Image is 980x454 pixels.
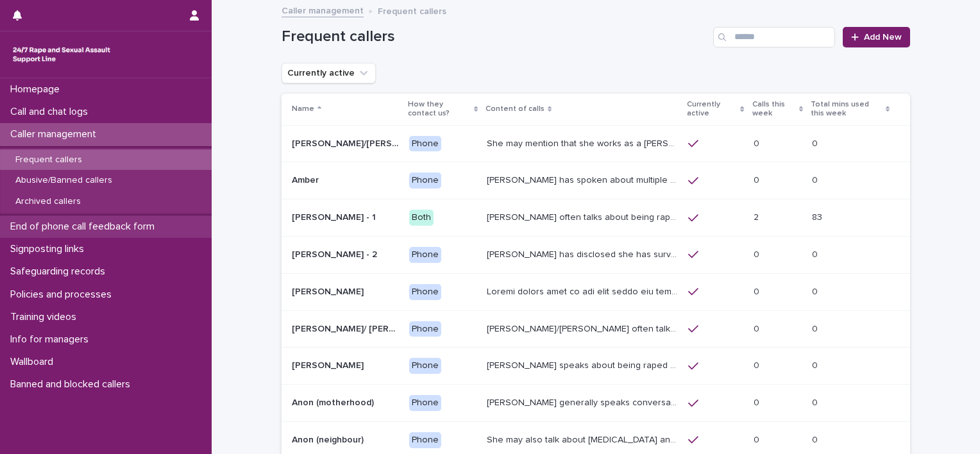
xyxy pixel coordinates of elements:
div: Phone [409,321,441,337]
p: Safeguarding records [5,265,115,278]
tr: [PERSON_NAME] - 1[PERSON_NAME] - 1 Both[PERSON_NAME] often talks about being raped a night before... [282,199,910,237]
p: Abusive/Banned callers [5,175,122,186]
p: 0 [754,172,762,186]
p: Name [292,102,314,116]
p: Info for managers [5,333,99,346]
img: rhQMoQhaT3yELyF149Cw [10,42,113,67]
p: 0 [754,432,762,446]
p: 0 [812,284,820,298]
p: Call and chat logs [5,106,98,118]
p: Policies and processes [5,289,122,301]
button: Currently active [282,63,376,83]
p: Caller speaks about being raped and abused by the police and her ex-husband of 20 years. She has ... [487,358,680,371]
p: Homepage [5,83,70,96]
p: She may mention that she works as a Nanny, looking after two children. Abbie / Emily has let us k... [487,136,680,149]
p: 0 [812,136,820,149]
div: Phone [409,395,441,411]
p: Anon (neighbour) [292,432,366,446]
p: Amy has disclosed she has survived two rapes, one in the UK and the other in Australia in 2013. S... [487,247,680,260]
tr: Anon (motherhood)Anon (motherhood) Phone[PERSON_NAME] generally speaks conversationally about man... [282,385,910,422]
p: Calls this week [752,97,796,121]
p: 0 [812,358,820,371]
p: 0 [812,432,820,446]
a: Caller management [282,3,364,17]
p: 0 [754,395,762,408]
p: [PERSON_NAME] - 1 [292,210,378,223]
p: 83 [812,210,825,223]
p: End of phone call feedback form [5,221,165,233]
p: Anna/Emma often talks about being raped at gunpoint at the age of 13/14 by her ex-partner, aged 1... [487,321,680,335]
div: Phone [409,172,441,189]
p: Caller management [5,128,106,140]
p: Archived callers [5,196,91,207]
p: 0 [754,284,762,298]
p: Wallboard [5,356,63,368]
tr: [PERSON_NAME] - 2[PERSON_NAME] - 2 Phone[PERSON_NAME] has disclosed she has survived two rapes, o... [282,236,910,273]
p: 0 [754,136,762,149]
p: Training videos [5,311,87,323]
p: 0 [754,321,762,335]
a: Add New [843,27,910,47]
tr: AmberAmber Phone[PERSON_NAME] has spoken about multiple experiences of [MEDICAL_DATA]. [PERSON_NA... [282,162,910,199]
p: Total mins used this week [811,97,883,121]
p: 0 [812,172,820,186]
p: 0 [812,321,820,335]
p: [PERSON_NAME] [292,358,366,371]
p: 0 [754,247,762,260]
p: 2 [754,210,761,223]
tr: [PERSON_NAME]/[PERSON_NAME] (Anon/'I don't know'/'I can't remember')[PERSON_NAME]/[PERSON_NAME] (... [282,125,910,162]
p: Amy often talks about being raped a night before or 2 weeks ago or a month ago. She also makes re... [487,210,680,223]
h1: Frequent callers [282,28,708,46]
p: Frequent callers [5,155,92,165]
p: [PERSON_NAME]/ [PERSON_NAME] [292,321,401,335]
tr: [PERSON_NAME]/ [PERSON_NAME][PERSON_NAME]/ [PERSON_NAME] Phone[PERSON_NAME]/[PERSON_NAME] often t... [282,310,910,348]
div: Phone [409,247,441,263]
p: [PERSON_NAME] - 2 [292,247,380,260]
tr: [PERSON_NAME][PERSON_NAME] Phone[PERSON_NAME] speaks about being raped and abused by the police a... [282,348,910,385]
p: Caller generally speaks conversationally about many different things in her life and rarely speak... [487,395,680,408]
p: 0 [812,395,820,408]
p: Frequent callers [378,3,446,17]
p: [PERSON_NAME] [292,284,366,298]
p: Anon (motherhood) [292,395,376,408]
p: Content of calls [486,102,545,116]
div: Both [409,210,434,226]
p: Currently active [687,97,737,121]
p: Banned and blocked callers [5,378,140,391]
p: How they contact us? [408,97,471,121]
p: Amber has spoken about multiple experiences of sexual abuse. Amber told us she is now 18 (as of 0... [487,172,680,186]
input: Search [713,27,835,47]
tr: [PERSON_NAME][PERSON_NAME] PhoneLoremi dolors amet co adi elit seddo eiu tempor in u labor et dol... [282,273,910,310]
p: Andrew shared that he has been raped and beaten by a group of men in or near his home twice withi... [487,284,680,298]
p: She may also talk about child sexual abuse and about currently being physically disabled. She has... [487,432,680,446]
div: Phone [409,432,441,448]
p: Abbie/Emily (Anon/'I don't know'/'I can't remember') [292,136,401,149]
div: Phone [409,358,441,374]
p: 0 [812,247,820,260]
p: Signposting links [5,243,94,255]
span: Add New [864,33,902,42]
p: Amber [292,172,321,186]
p: 0 [754,358,762,371]
div: Phone [409,284,441,300]
div: Phone [409,136,441,152]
